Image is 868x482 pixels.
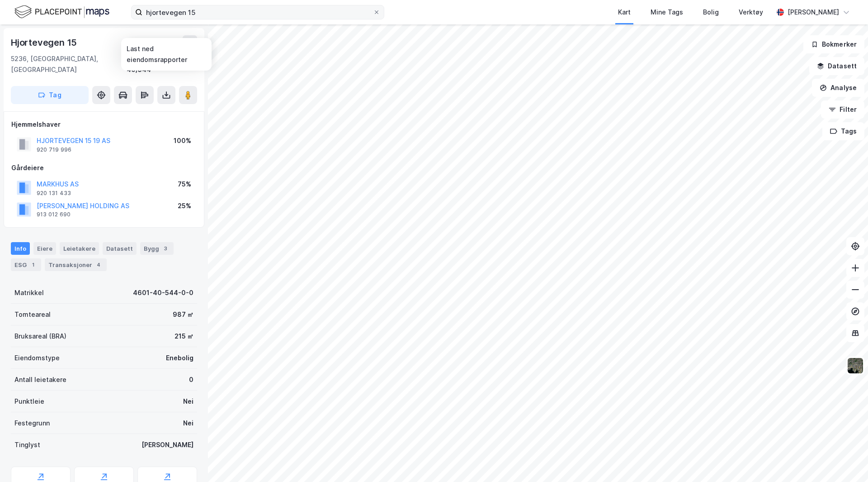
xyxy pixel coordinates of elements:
[45,258,107,271] div: Transaksjoner
[812,79,864,97] button: Analyse
[803,35,864,53] button: Bokmerker
[14,374,66,385] div: Antall leietakere
[133,287,193,298] div: 4601-40-544-0-0
[618,7,631,18] div: Kart
[822,122,864,140] button: Tags
[140,242,174,255] div: Bygg
[103,242,137,255] div: Datasett
[14,439,40,450] div: Tinglyst
[37,211,71,218] div: 913 012 690
[142,5,373,19] input: Søk på adresse, matrikkel, gårdeiere, leietakere eller personer
[161,244,170,253] div: 3
[94,260,103,269] div: 4
[183,418,193,429] div: Nei
[651,7,683,18] div: Mine Tags
[809,57,864,75] button: Datasett
[166,353,193,363] div: Enebolig
[33,242,56,255] div: Eiere
[183,396,193,407] div: Nei
[178,179,191,190] div: 75%
[11,242,30,255] div: Info
[175,331,193,342] div: 215 ㎡
[823,439,868,482] div: Kontrollprogram for chat
[11,35,79,50] div: Hjortevegen 15
[28,260,38,269] div: 1
[178,200,191,211] div: 25%
[189,374,193,385] div: 0
[14,331,66,342] div: Bruksareal (BRA)
[37,190,71,197] div: 920 131 433
[847,357,864,374] img: 9k=
[703,7,719,18] div: Bolig
[788,7,839,18] div: [PERSON_NAME]
[14,287,44,298] div: Matrikkel
[127,53,197,75] div: [GEOGRAPHIC_DATA], 40/544
[11,258,41,271] div: ESG
[11,119,197,130] div: Hjemmelshaver
[60,242,99,255] div: Leietakere
[739,7,763,18] div: Verktøy
[11,86,89,104] button: Tag
[14,418,50,429] div: Festegrunn
[14,396,44,407] div: Punktleie
[142,439,193,450] div: [PERSON_NAME]
[173,309,193,320] div: 987 ㎡
[11,162,197,173] div: Gårdeiere
[14,353,60,363] div: Eiendomstype
[11,53,127,75] div: 5236, [GEOGRAPHIC_DATA], [GEOGRAPHIC_DATA]
[823,439,868,482] iframe: Chat Widget
[174,135,191,146] div: 100%
[14,309,51,320] div: Tomteareal
[37,146,71,153] div: 920 719 996
[821,100,864,119] button: Filter
[14,4,109,20] img: logo.f888ab2527a4732fd821a326f86c7f29.svg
